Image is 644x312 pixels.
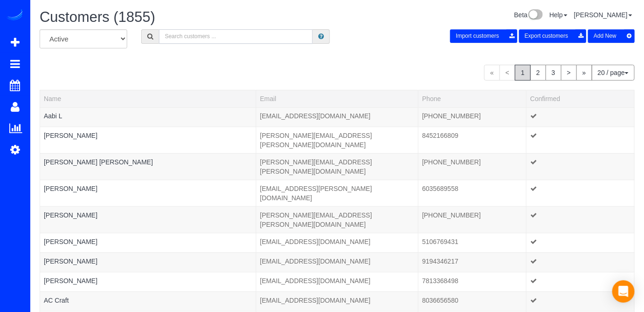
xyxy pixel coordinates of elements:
[526,127,634,153] td: Confirmed
[256,252,418,272] td: Email
[44,238,97,245] a: [PERSON_NAME]
[40,272,256,292] td: Name
[549,11,568,19] a: Help
[418,127,527,153] td: Phone
[256,127,418,153] td: Email
[526,206,634,233] td: Confirmed
[44,121,252,123] div: Tags
[159,29,313,44] input: Search customers ...
[256,206,418,233] td: Email
[40,206,256,233] td: Name
[526,107,634,127] td: Confirmed
[40,180,256,206] td: Name
[526,272,634,292] td: Confirmed
[44,266,252,268] div: Tags
[528,9,543,21] img: New interface
[44,277,97,285] a: [PERSON_NAME]
[44,297,69,304] a: AC Craft
[256,292,418,311] td: Email
[44,167,252,169] div: Tags
[44,193,252,196] div: Tags
[526,90,634,107] th: Confirmed
[44,211,97,219] a: [PERSON_NAME]
[44,112,62,120] a: Aabi L
[526,233,634,252] td: Confirmed
[592,65,635,81] button: 20 / page
[256,107,418,127] td: Email
[561,65,577,81] a: >
[44,132,97,139] a: [PERSON_NAME]
[418,206,527,233] td: Phone
[40,292,256,311] td: Name
[526,292,634,311] td: Confirmed
[44,220,252,222] div: Tags
[418,292,527,311] td: Phone
[519,29,586,43] button: Export customers
[418,252,527,272] td: Phone
[418,272,527,292] td: Phone
[40,9,155,25] span: Customers (1855)
[418,107,527,127] td: Phone
[40,153,256,180] td: Name
[546,65,562,81] a: 3
[44,285,252,288] div: Tags
[526,180,634,206] td: Confirmed
[514,11,543,19] a: Beta
[44,246,252,249] div: Tags
[484,65,635,81] nav: Pagination navigation
[44,158,153,166] a: [PERSON_NAME] [PERSON_NAME]
[40,90,256,107] th: Name
[515,65,531,81] span: 1
[526,153,634,180] td: Confirmed
[526,252,634,272] td: Confirmed
[418,90,527,107] th: Phone
[450,29,517,43] button: Import customers
[44,140,252,142] div: Tags
[530,65,546,81] a: 2
[256,272,418,292] td: Email
[40,252,256,272] td: Name
[418,153,527,180] td: Phone
[612,280,635,303] div: Open Intercom Messenger
[588,29,635,43] button: Add New
[256,153,418,180] td: Email
[484,65,500,81] span: «
[44,305,252,307] div: Tags
[256,180,418,206] td: Email
[44,185,97,192] a: [PERSON_NAME]
[40,127,256,153] td: Name
[256,233,418,252] td: Email
[574,11,632,19] a: [PERSON_NAME]
[40,233,256,252] td: Name
[576,65,592,81] a: »
[418,233,527,252] td: Phone
[40,107,256,127] td: Name
[418,180,527,206] td: Phone
[44,258,97,265] a: [PERSON_NAME]
[6,9,24,22] img: Automaid Logo
[256,90,418,107] th: Email
[500,65,515,81] span: <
